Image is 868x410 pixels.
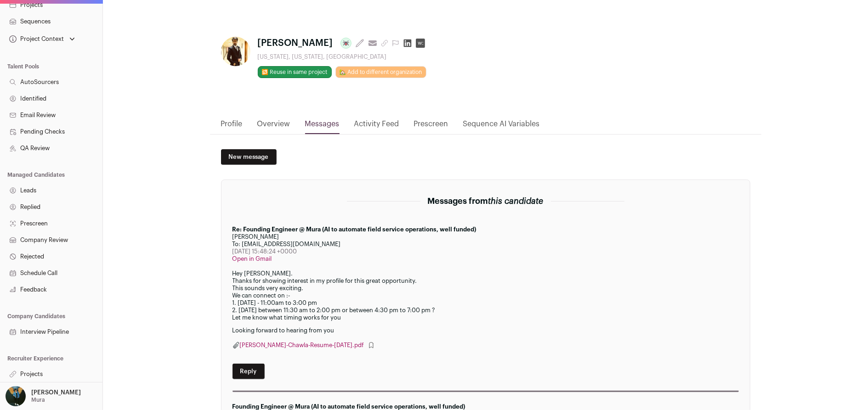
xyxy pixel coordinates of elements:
button: Open dropdown [4,386,83,406]
div: [US_STATE], [US_STATE], [GEOGRAPHIC_DATA] [258,53,429,61]
a: Messages [305,118,340,134]
p: [PERSON_NAME] [31,389,81,396]
h2: Messages from [428,195,544,208]
p: Mura [31,396,45,404]
div: [DATE] 15:48:24 +0000 [233,248,739,255]
img: 12031951-medium_jpg [6,386,26,406]
a: [PERSON_NAME]-Chawla-Resume-[DATE].pdf [240,342,364,349]
a: Profile [221,118,243,134]
div: [PERSON_NAME] [233,233,739,241]
a: 🏡 Add to different organization [335,66,426,78]
span: [PERSON_NAME] [258,37,333,50]
img: 2f1fde850eaa1695eedbd284883acf6a5103f93fbdc9630a6e9de87e836d8016.jpg [221,37,250,66]
div: Project Context [7,35,64,43]
p: Looking forward to hearing from you [233,327,739,334]
span: this candidate [488,197,544,205]
a: Open in Gmail [233,256,272,262]
div: Re: Founding Engineer @ Mura (AI to automate field service operations, well funded) [233,226,739,233]
a: Overview [257,118,290,134]
a: Reply [233,364,265,379]
button: 🔂 Reuse in same project [258,66,332,78]
a: Activity Feed [354,118,399,134]
button: Open dropdown [7,33,77,45]
div: To: [EMAIL_ADDRESS][DOMAIN_NAME] [233,241,739,248]
a: New message [221,149,277,165]
a: Sequence AI Variables [463,118,540,134]
form: Save as resume [368,342,375,349]
a: Prescreen [414,118,448,134]
p: Hey [PERSON_NAME]. Thanks for showing interest in my profile for this great opportunity. This sou... [233,270,739,321]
